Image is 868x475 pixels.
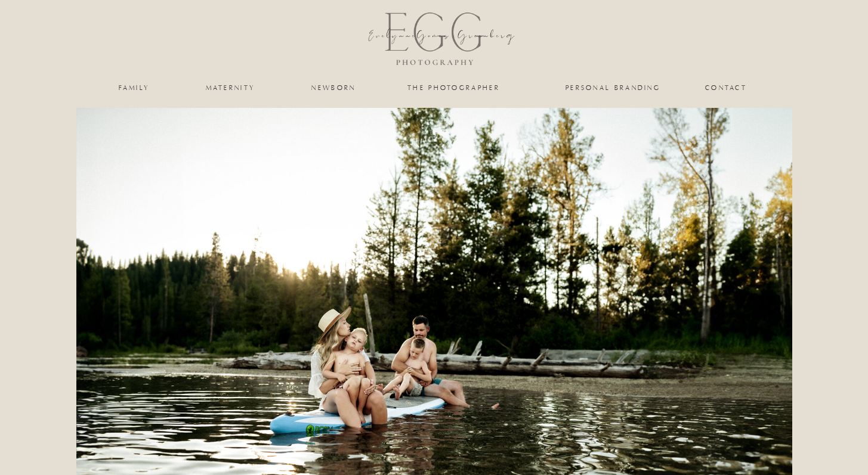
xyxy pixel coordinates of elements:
[206,84,255,91] a: maternity
[394,84,514,91] a: the photographer
[564,84,662,91] a: personal branding
[310,84,359,91] a: newborn
[705,84,747,91] a: Contact
[110,84,159,91] a: family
